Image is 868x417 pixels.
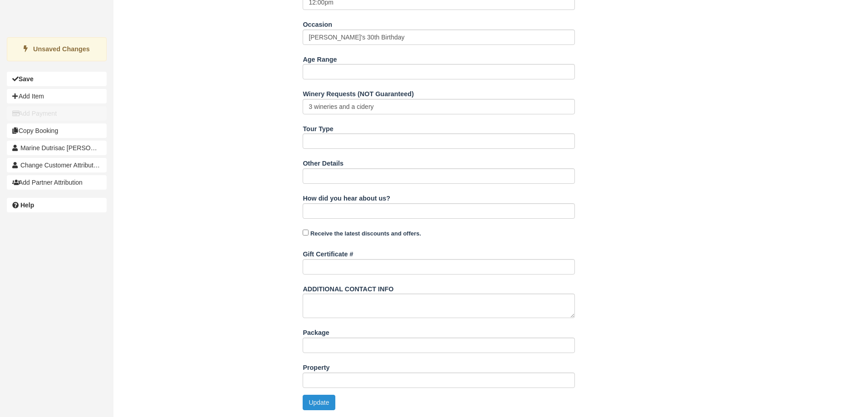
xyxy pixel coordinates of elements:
strong: Unsaved Changes [33,45,90,53]
b: Save [19,75,34,83]
a: Marine Dutrisac [PERSON_NAME] [7,141,107,155]
button: Copy Booking [7,123,107,138]
button: Update [303,395,335,410]
label: Other Details [303,156,343,168]
label: Package [303,325,329,338]
label: How did you hear about us? [303,191,390,203]
label: Age Range [303,52,337,64]
b: Help [20,201,34,209]
label: Gift Certificate # [303,246,353,259]
button: Add Partner Attribution [7,175,107,190]
input: Receive the latest discounts and offers. [303,230,309,235]
span: Change Customer Attribution [20,162,102,169]
button: Add Payment [7,106,107,121]
span: Marine Dutrisac [PERSON_NAME] [20,144,119,152]
a: Help [7,198,107,212]
label: Winery Requests (NOT Guaranteed) [303,86,414,99]
strong: Receive the latest discounts and offers. [310,230,421,237]
label: Tour Type [303,121,333,134]
label: Occasion [303,17,332,29]
label: ADDITIONAL CONTACT INFO [303,281,393,294]
button: Save [7,72,107,86]
label: Property [303,360,329,373]
button: Change Customer Attribution [7,158,107,172]
button: Add Item [7,89,107,103]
